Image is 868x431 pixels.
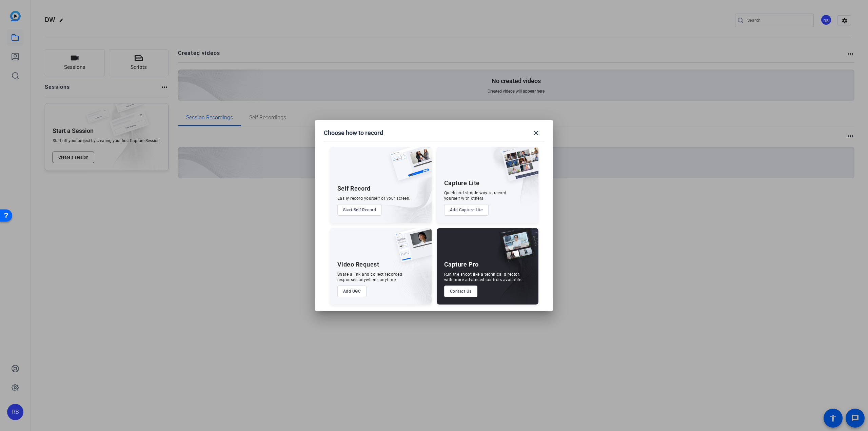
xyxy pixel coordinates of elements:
div: Capture Lite [444,179,480,187]
img: capture-lite.png [496,147,538,188]
img: embarkstudio-capture-pro.png [488,237,538,305]
img: embarkstudio-self-record.png [373,161,432,223]
button: Start Self Record [337,204,382,216]
button: Add Capture Lite [444,204,489,216]
img: ugc-content.png [390,228,432,269]
button: Add UGC [337,286,367,297]
div: Share a link and collect recorded responses anywhere, anytime. [337,272,402,282]
div: Quick and simple way to record yourself with others. [444,190,507,201]
img: self-record.png [385,147,432,188]
button: Contact Us [444,286,477,297]
img: capture-pro.png [494,228,538,270]
h1: Choose how to record [324,129,383,137]
div: Capture Pro [444,260,479,269]
img: embarkstudio-ugc-content.png [392,249,432,305]
div: Video Request [337,260,379,269]
mat-icon: close [532,129,540,137]
div: Easily record yourself or your screen. [337,196,411,201]
div: Run the shoot like a technical director, with more advanced controls available. [444,272,522,282]
div: Self Record [337,184,371,193]
img: embarkstudio-capture-lite.png [478,147,538,215]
